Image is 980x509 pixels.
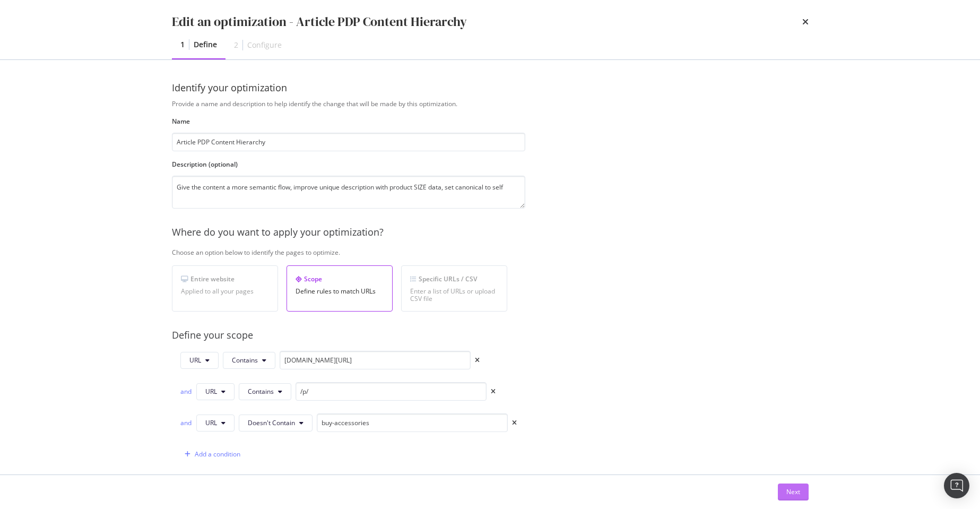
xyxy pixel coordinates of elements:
[172,160,525,169] label: Description (optional)
[248,387,274,396] span: Contains
[195,450,240,459] div: Add a condition
[196,383,235,400] button: URL
[802,13,809,31] div: times
[234,40,238,50] div: 2
[172,176,525,209] textarea: Give the content a more semantic flow, improve unique description with product SIZE data, set can...
[205,387,217,396] span: URL
[172,329,879,342] div: Define your scope
[172,99,879,108] div: Provide a name and description to help identify the change that will be made by this optimization.
[172,226,879,239] div: Where do you want to apply your optimization?
[786,487,800,496] div: Next
[181,274,269,283] div: Entire website
[180,387,192,396] div: and
[180,39,185,50] div: 1
[172,117,525,126] label: Name
[491,389,496,395] div: times
[239,415,313,432] button: Doesn't Contain
[475,357,480,364] div: times
[778,484,809,501] button: Next
[410,288,498,303] div: Enter a list of URLs or upload CSV file
[180,352,219,369] button: URL
[296,288,384,295] div: Define rules to match URLs
[189,356,201,365] span: URL
[512,420,517,426] div: times
[248,418,295,427] span: Doesn't Contain
[944,473,969,498] div: Open Intercom Messenger
[205,418,217,427] span: URL
[296,274,384,283] div: Scope
[247,40,282,50] div: Configure
[239,383,291,400] button: Contains
[232,356,258,365] span: Contains
[194,39,217,50] div: Define
[172,81,809,95] div: Identify your optimization
[410,274,498,283] div: Specific URLs / CSV
[181,288,269,295] div: Applied to all your pages
[172,133,525,151] input: Enter an optimization name to easily find it back
[172,248,879,257] div: Choose an option below to identify the pages to optimize.
[196,415,235,432] button: URL
[180,446,240,463] button: Add a condition
[223,352,275,369] button: Contains
[172,13,467,31] div: Edit an optimization - Article PDP Content Hierarchy
[180,418,192,427] div: and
